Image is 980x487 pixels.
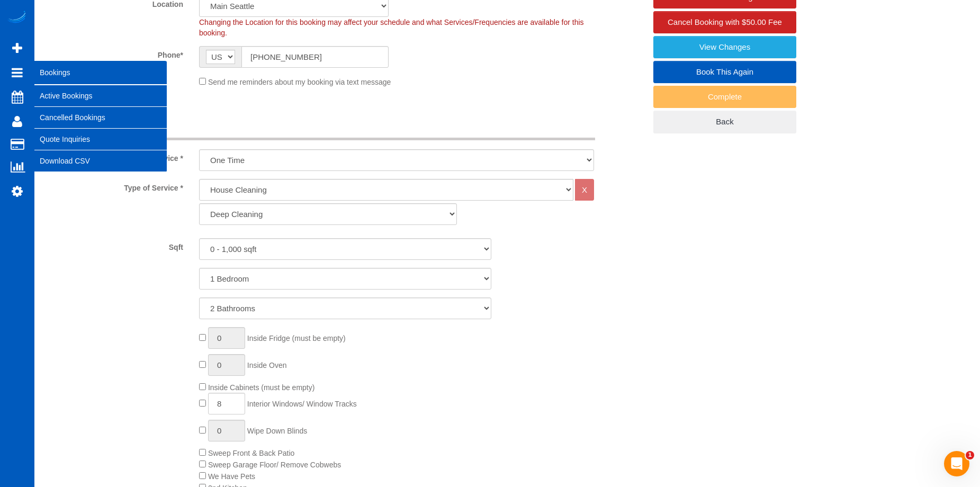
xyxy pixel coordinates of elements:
a: Active Bookings [34,85,167,106]
span: We Have Pets [208,472,255,481]
span: Cancel Booking with $50.00 Fee [668,17,782,26]
iframe: Intercom live chat [944,451,969,476]
span: Inside Oven [247,361,287,369]
span: Send me reminders about my booking via text message [208,78,391,86]
a: View Changes [653,36,796,58]
legend: What [45,116,595,140]
span: Sweep Front & Back Patio [208,449,294,457]
a: Back [653,111,796,133]
a: Cancel Booking with $50.00 Fee [653,11,796,33]
img: Automaid Logo [6,11,28,25]
ul: Bookings [34,85,167,172]
span: Changing the Location for this booking may affect your schedule and what Services/Frequencies are... [199,18,584,37]
a: Book This Again [653,61,796,83]
a: Cancelled Bookings [34,107,167,128]
span: Interior Windows/ Window Tracks [247,400,357,408]
a: Download CSV [34,150,167,172]
label: Type of Service * [37,179,191,193]
span: Sweep Garage Floor/ Remove Cobwebs [208,461,341,469]
input: Phone* [241,46,389,68]
span: Bookings [34,60,167,85]
span: Wipe Down Blinds [247,427,308,435]
span: Inside Fridge (must be empty) [247,334,346,342]
label: Phone* [37,46,191,60]
span: Inside Cabinets (must be empty) [208,383,315,392]
a: Quote Inquiries [34,129,167,150]
span: 1 [966,451,974,459]
label: Sqft [37,238,191,252]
